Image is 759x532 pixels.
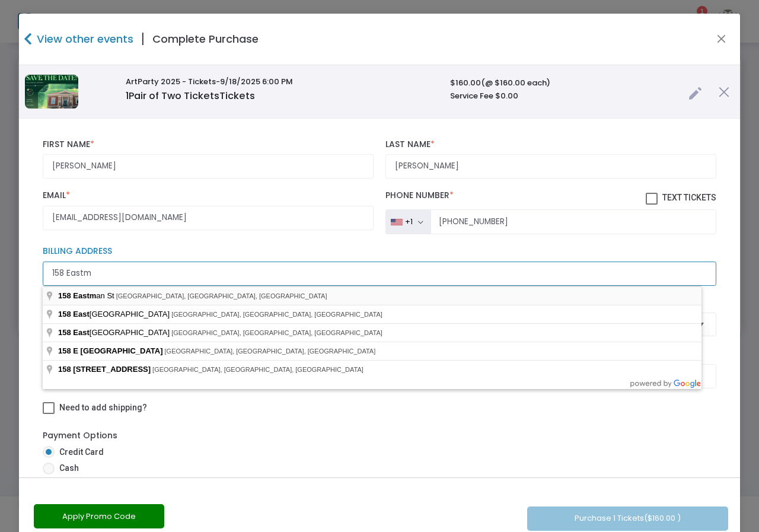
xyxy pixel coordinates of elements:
span: East [73,328,89,337]
span: [GEOGRAPHIC_DATA], [GEOGRAPHIC_DATA], [GEOGRAPHIC_DATA] [171,311,382,318]
h6: ArtParty 2025 - Tickets [126,77,438,87]
span: (@ $160.00 each) [481,77,550,88]
span: [GEOGRAPHIC_DATA], [GEOGRAPHIC_DATA], [GEOGRAPHIC_DATA] [116,292,327,300]
label: First Name [43,139,374,150]
input: Last Name [385,154,716,179]
h6: $160.00 [450,78,676,88]
span: East [73,310,89,318]
span: E [GEOGRAPHIC_DATA] [73,346,162,355]
input: Phone Number [430,209,716,234]
label: Phone Number [385,190,716,205]
img: ArtParty2025STDPostcard.png [25,75,78,109]
input: Billing Address [43,262,716,286]
div: +1 [405,217,413,227]
span: [GEOGRAPHIC_DATA] [58,328,171,337]
span: Eastm [73,291,96,300]
button: +1 [385,209,431,234]
h4: Complete Purchase [152,31,259,47]
span: [GEOGRAPHIC_DATA], [GEOGRAPHIC_DATA], [GEOGRAPHIC_DATA] [152,366,363,373]
span: an St [58,291,116,300]
span: [STREET_ADDRESS] [73,365,151,374]
label: Last Name [385,139,716,150]
span: Credit Card [55,446,104,458]
span: [GEOGRAPHIC_DATA], [GEOGRAPHIC_DATA], [GEOGRAPHIC_DATA] [171,329,382,336]
span: Pair of Two Tickets [126,89,255,103]
span: 1 [126,89,129,103]
label: Payment Options [43,429,117,442]
span: 158 [58,291,71,300]
h6: Service Fee $0.00 [450,91,676,101]
span: Tickets [219,89,255,103]
img: cross.png [719,87,729,97]
span: 158 [58,346,71,355]
span: 158 [58,365,71,374]
span: Text Tickets [662,193,716,202]
span: -9/18/2025 6:00 PM [216,76,293,87]
span: 158 [58,328,71,337]
input: First Name [43,154,374,179]
span: Need to add shipping? [59,403,147,412]
span: | [133,28,152,50]
button: Apply Promo Code [34,504,164,528]
span: Cash [55,462,79,474]
input: Email [43,206,374,230]
h4: View other events [34,31,133,47]
span: [GEOGRAPHIC_DATA] [58,310,171,318]
span: 158 [58,310,71,318]
label: Billing Address [43,246,716,257]
label: Email [43,190,374,201]
button: Close [714,31,729,47]
button: Select [693,313,710,337]
span: [GEOGRAPHIC_DATA], [GEOGRAPHIC_DATA], [GEOGRAPHIC_DATA] [165,348,376,355]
